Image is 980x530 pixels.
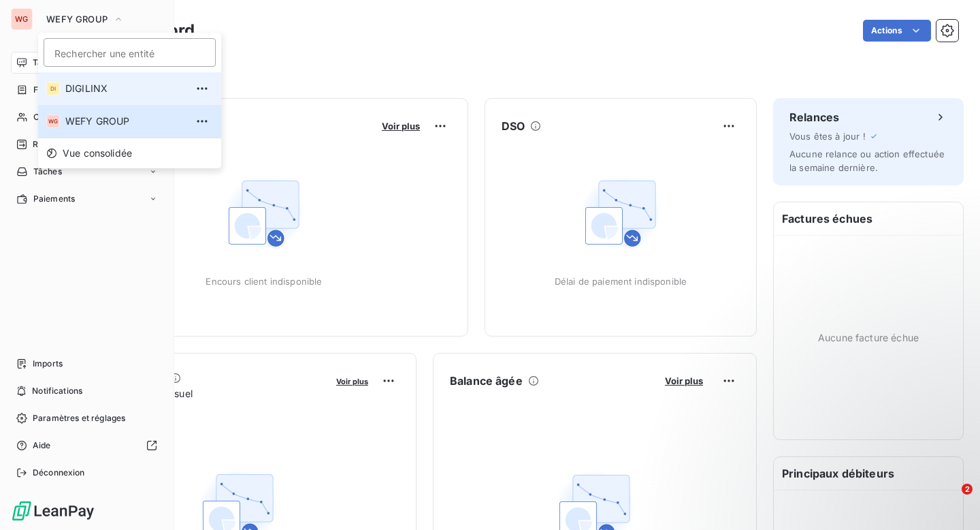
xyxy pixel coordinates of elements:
[46,114,60,128] div: WG
[11,435,163,456] a: Aide
[934,484,966,516] iframe: Intercom live chat
[33,166,62,178] span: Tâches
[502,118,525,134] h6: DSO
[382,121,420,131] span: Voir plus
[32,385,82,397] span: Notifications
[33,358,63,370] span: Imports
[332,375,372,387] button: Voir plus
[555,276,687,287] span: Délai de paiement indisponible
[77,386,327,401] span: Chiffre d'affaires mensuel
[11,500,95,522] img: Logo LeanPay
[33,57,96,69] span: Tableau de bord
[65,114,186,128] span: WEFY GROUP
[336,377,368,386] span: Voir plus
[63,146,132,160] span: Vue consolidée
[46,82,60,95] div: DI
[33,412,125,424] span: Paramètres et réglages
[33,84,68,96] span: Factures
[661,375,707,387] button: Voir plus
[577,170,664,257] img: Empty state
[450,373,523,389] h6: Balance âgée
[44,38,216,67] input: placeholder
[220,170,308,257] img: Empty state
[33,111,61,123] span: Clients
[789,149,945,173] span: Aucune relance ou action effectuée la semaine dernière.
[774,202,963,235] h6: Factures échues
[33,439,51,452] span: Aide
[378,120,424,132] button: Voir plus
[11,8,33,30] div: WG
[33,193,75,205] span: Paiements
[33,138,69,151] span: Relances
[206,276,322,287] span: Encours client indisponible
[46,14,108,25] span: WEFY GROUP
[65,82,186,95] span: DIGILINX
[863,20,931,42] button: Actions
[789,109,839,125] h6: Relances
[818,330,919,345] span: Aucune facture échue
[962,484,973,495] span: 2
[33,467,85,479] span: Déconnexion
[708,398,980,493] iframe: Intercom notifications message
[665,375,703,386] span: Voir plus
[789,131,866,142] span: Vous êtes à jour !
